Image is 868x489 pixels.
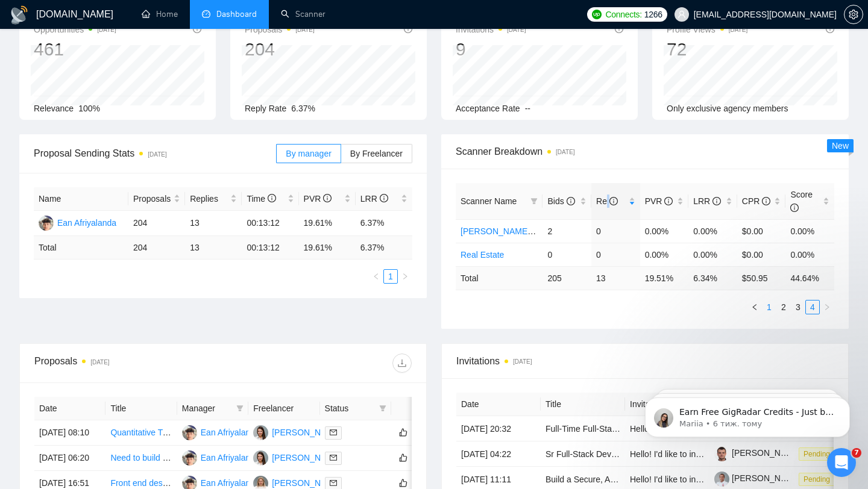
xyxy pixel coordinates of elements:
[542,266,591,290] td: 205
[605,8,641,21] span: Connects:
[714,473,801,483] a: [PERSON_NAME]
[667,104,788,113] span: Only exclusive agency members
[640,266,689,290] td: 19.51 %
[110,478,321,488] a: Front end designer for short term platform design project
[791,301,805,314] a: 3
[640,243,689,266] td: 0.00%
[34,236,128,260] td: Total
[627,372,868,456] iframe: Intercom notifications повідомлення
[34,354,223,373] div: Proposals
[546,424,733,434] a: Full-Time Full-Stack Developer for SaaS Business
[350,149,403,158] span: By Freelancer
[182,425,197,440] img: EA
[182,427,260,437] a: EAEan Afriyalanda
[396,425,410,440] button: like
[644,8,662,21] span: 1266
[242,211,298,236] td: 00:13:12
[373,273,380,280] span: left
[396,450,410,465] button: like
[105,420,177,446] td: Quantitative Trading Strategy Development Engineer
[185,187,242,211] th: Replies
[90,359,109,366] time: [DATE]
[737,219,786,243] td: $0.00
[304,194,332,204] span: PVR
[688,243,737,266] td: 0.00%
[456,266,542,290] td: Total
[34,397,105,420] th: Date
[272,451,341,464] div: [PERSON_NAME]
[456,393,541,416] th: Date
[542,243,591,266] td: 0
[236,405,244,412] span: filter
[591,266,640,290] td: 13
[640,219,689,243] td: 0.00%
[456,354,834,369] span: Invitations
[852,448,861,458] span: 7
[105,446,177,471] td: Need to build a mobile IOS / Android Application
[667,22,747,37] span: Profile Views
[142,9,178,19] a: homeHome
[712,197,721,205] span: info-circle
[377,399,389,417] span: filter
[456,38,526,61] div: 9
[360,194,388,204] span: LRR
[820,300,834,314] li: Next Page
[34,22,116,37] span: Opportunities
[591,219,640,243] td: 0
[714,472,729,487] img: c1yRu-k7nMQswxxEy-YlKFVXd6JoqcZ1_InbrYzJHKWLCx1X5VAF3rOUrrYW4_75Ek
[729,26,747,33] time: [DATE]
[253,452,341,462] a: DL[PERSON_NAME]
[330,479,337,487] span: mail
[398,269,412,284] li: Next Page
[325,402,374,415] span: Status
[78,104,100,113] span: 100%
[379,405,386,412] span: filter
[762,197,770,205] span: info-circle
[234,399,246,417] span: filter
[625,393,709,416] th: Invitation Letter
[253,427,341,437] a: DL[PERSON_NAME]
[456,441,541,467] td: [DATE] 04:22
[592,10,602,19] img: upwork-logo.png
[52,35,208,332] span: Earn Free GigRadar Credits - Just by Sharing Your Story! 💬 Want more credits for sending proposal...
[664,197,673,205] span: info-circle
[190,192,228,205] span: Replies
[747,300,762,314] li: Previous Page
[456,144,834,159] span: Scanner Breakdown
[182,478,260,487] a: EAEan Afriyalanda
[399,478,407,488] span: like
[34,104,74,113] span: Relevance
[785,219,834,243] td: 0.00%
[541,393,625,416] th: Title
[456,22,526,37] span: Invitations
[547,196,574,206] span: Bids
[399,428,407,437] span: like
[823,304,831,311] span: right
[398,269,412,284] button: right
[242,236,298,260] td: 00:13:12
[844,10,863,19] a: setting
[245,38,315,61] div: 204
[456,104,520,113] span: Acceptance Rate
[678,10,686,19] span: user
[10,5,29,25] img: logo
[182,402,231,415] span: Manager
[253,478,341,487] a: AG[PERSON_NAME]
[546,449,761,459] a: Sr Full-Stack Dev - Full stack marketplace build with an ai
[356,211,412,236] td: 6.37%
[185,236,242,260] td: 13
[827,448,856,477] iframe: Intercom live chat
[393,358,411,368] span: download
[177,397,248,420] th: Manager
[399,453,407,463] span: like
[747,300,762,314] button: left
[461,226,555,236] a: [PERSON_NAME] - PHP
[799,449,840,458] a: Pending
[34,446,105,471] td: [DATE] 06:20
[541,416,625,441] td: Full-Time Full-Stack Developer for SaaS Business
[596,196,618,206] span: Re
[110,453,290,463] a: Need to build a mobile IOS / Android Application
[567,197,575,205] span: info-circle
[530,198,538,205] span: filter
